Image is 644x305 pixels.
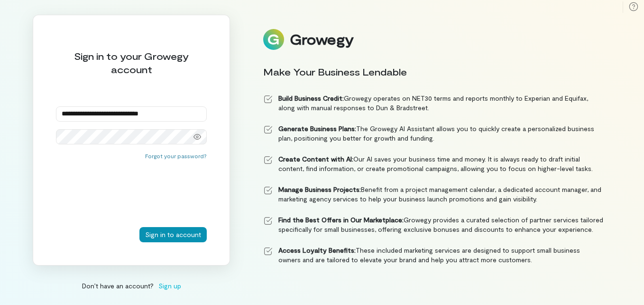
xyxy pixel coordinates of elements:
[278,124,356,133] strong: Generate Business Plans:
[263,94,604,113] li: Growegy operates on NET30 terms and reports monthly to Experian and Equifax, along with manual re...
[278,155,353,163] strong: Create Content with AI:
[145,152,207,160] button: Forgot your password?
[263,65,604,78] div: Make Your Business Lendable
[158,281,181,291] span: Sign up
[139,227,207,242] button: Sign in to account
[263,185,604,204] li: Benefit from a project management calendar, a dedicated account manager, and marketing agency ser...
[263,124,604,143] li: The Growegy AI Assistant allows you to quickly create a personalized business plan, positioning y...
[263,215,604,234] li: Growegy provides a curated selection of partner services tailored specifically for small business...
[263,246,604,265] li: These included marketing services are designed to support small business owners and are tailored ...
[33,281,230,291] div: Don’t have an account?
[278,216,404,224] strong: Find the Best Offers in Our Marketplace:
[278,246,356,254] strong: Access Loyalty Benefits:
[278,185,361,193] strong: Manage Business Projects:
[278,94,344,102] strong: Build Business Credit:
[263,29,284,50] img: Logo
[263,154,604,173] li: Our AI saves your business time and money. It is always ready to draft initial content, find info...
[290,31,353,48] div: Growegy
[56,49,207,76] div: Sign in to your Growegy account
